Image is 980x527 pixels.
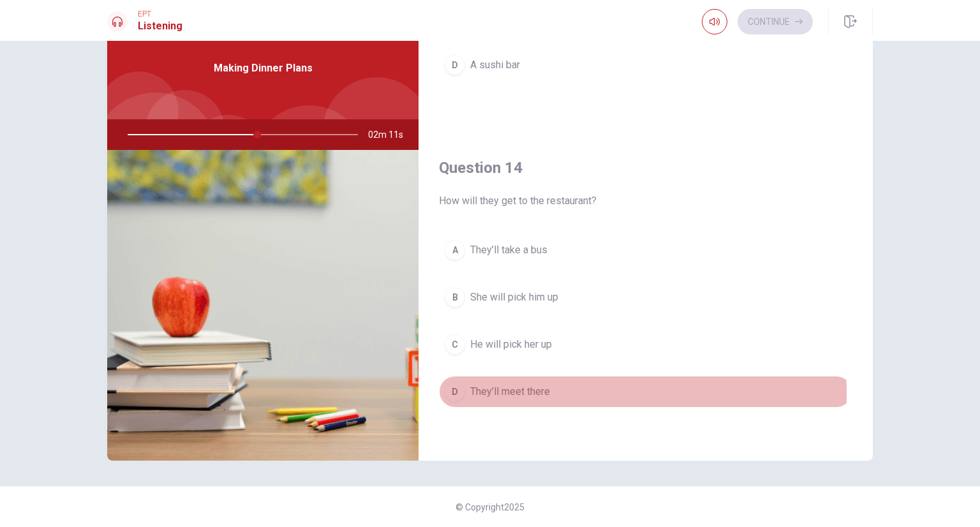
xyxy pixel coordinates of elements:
h1: Listening [138,19,182,34]
span: © Copyright 2025 [456,502,524,512]
span: 02m 11s [368,119,413,150]
span: They’ll take a bus [470,242,547,258]
div: D [445,55,465,75]
button: DThey’ll meet there [439,376,852,408]
button: AThey’ll take a bus [439,234,852,266]
span: How will they get to the restaurant? [439,193,852,209]
button: DA sushi bar [439,49,852,81]
span: He will pick her up [470,337,552,352]
span: Making Dinner Plans [214,61,313,76]
div: B [445,287,465,308]
div: D [445,382,465,402]
span: EPT [138,10,182,19]
button: BShe will pick him up [439,281,852,313]
span: She will pick him up [470,290,558,305]
span: A sushi bar [470,57,520,73]
div: C [445,334,465,355]
button: CHe will pick her up [439,329,852,360]
h4: Question 14 [439,158,852,178]
span: They’ll meet there [470,384,550,399]
div: A [445,240,465,260]
img: Making Dinner Plans [107,150,419,461]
